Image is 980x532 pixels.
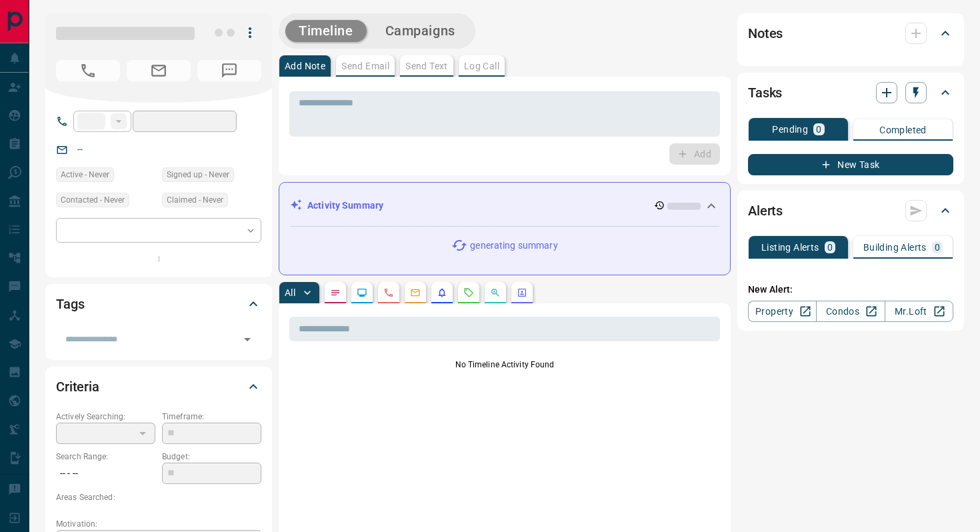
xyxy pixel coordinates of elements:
[410,287,421,298] svg: Emails
[490,287,501,298] svg: Opportunities
[56,518,261,530] p: Motivation:
[517,287,527,298] svg: Agent Actions
[748,23,783,44] h2: Notes
[357,287,367,298] svg: Lead Browsing Activity
[879,125,927,135] p: Completed
[816,301,885,322] a: Condos
[197,60,261,81] span: No Number
[56,376,99,397] h2: Criteria
[285,20,367,42] button: Timeline
[167,168,229,181] span: Signed up - Never
[56,371,261,403] div: Criteria
[56,60,120,81] span: No Number
[748,200,783,221] h2: Alerts
[748,283,953,297] p: New Alert:
[748,195,953,227] div: Alerts
[463,287,474,298] svg: Requests
[330,287,341,298] svg: Notes
[307,199,383,213] p: Activity Summary
[285,288,295,297] p: All
[56,463,155,485] p: -- - --
[748,17,953,49] div: Notes
[748,154,953,175] button: New Task
[285,61,325,71] p: Add Note
[935,243,940,252] p: 0
[77,144,83,155] a: --
[885,301,953,322] a: Mr.Loft
[437,287,447,298] svg: Listing Alerts
[162,451,261,463] p: Budget:
[748,301,817,322] a: Property
[772,125,808,134] p: Pending
[863,243,927,252] p: Building Alerts
[816,125,821,134] p: 0
[56,451,155,463] p: Search Range:
[289,359,720,371] p: No Timeline Activity Found
[761,243,819,252] p: Listing Alerts
[56,288,261,320] div: Tags
[827,243,833,252] p: 0
[167,193,223,207] span: Claimed - Never
[127,60,191,81] span: No Email
[238,330,257,349] button: Open
[61,168,109,181] span: Active - Never
[748,77,953,109] div: Tasks
[372,20,469,42] button: Campaigns
[61,193,125,207] span: Contacted - Never
[748,82,782,103] h2: Tasks
[56,293,84,315] h2: Tags
[56,491,261,503] p: Areas Searched:
[383,287,394,298] svg: Calls
[470,239,557,253] p: generating summary
[162,411,261,423] p: Timeframe:
[290,193,719,218] div: Activity Summary
[56,411,155,423] p: Actively Searching:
